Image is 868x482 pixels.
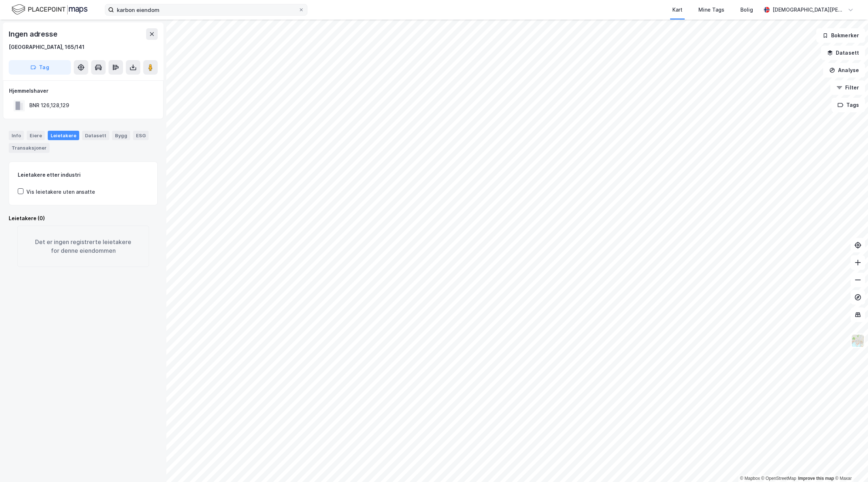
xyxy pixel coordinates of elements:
button: Analyse [823,63,865,77]
button: Tags [831,98,865,112]
div: Hjemmelshaver [9,87,157,95]
div: Bolig [740,5,753,14]
div: BNR 126,128,129 [29,101,69,110]
iframe: Chat Widget [832,447,868,482]
div: Ingen adresse [9,28,59,40]
img: Z [851,334,865,348]
div: Transaksjoner [9,143,50,152]
div: [DEMOGRAPHIC_DATA][PERSON_NAME] [773,5,845,14]
button: Filter [830,80,865,95]
div: Mine Tags [698,5,724,14]
div: Leietakere [48,131,79,140]
div: Leietakere (0) [9,214,158,223]
div: Bygg [112,131,130,140]
button: Tag [9,60,71,75]
div: ESG [133,131,149,140]
div: Info [9,131,24,140]
div: Kart [672,5,682,14]
div: Leietakere etter industri [18,171,149,179]
a: OpenStreetMap [761,476,796,481]
div: Vis leietakere uten ansatte [26,188,95,196]
button: Bokmerker [816,28,865,43]
a: Improve this map [798,476,834,481]
div: [GEOGRAPHIC_DATA], 165/141 [9,43,85,51]
button: Datasett [821,46,865,60]
div: Datasett [82,131,109,140]
input: Søk på adresse, matrikkel, gårdeiere, leietakere eller personer [114,4,298,15]
a: Mapbox [740,476,760,481]
img: logo.f888ab2527a4732fd821a326f86c7f29.svg [12,3,88,16]
div: Det er ingen registrerte leietakere for denne eiendommen [17,226,149,267]
div: Eiere [27,131,45,140]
